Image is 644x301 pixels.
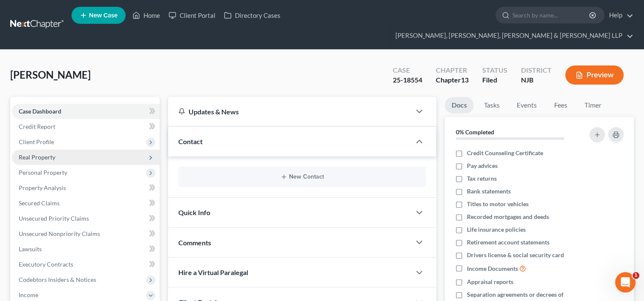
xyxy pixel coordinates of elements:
div: Chapter [436,65,469,75]
span: Drivers license & social security card [467,251,564,259]
span: Appraisal reports [467,278,513,286]
div: Filed [482,75,507,85]
div: District [521,65,552,75]
a: Help [605,8,633,23]
span: Life insurance policies [467,225,526,234]
a: Property Analysis [12,180,160,196]
span: Personal Property [19,169,67,176]
a: Executory Contracts [12,257,160,272]
div: Case [393,65,422,75]
span: Executory Contracts [19,261,73,268]
span: New Case [89,12,117,19]
a: [PERSON_NAME], [PERSON_NAME], [PERSON_NAME] & [PERSON_NAME] LLP [391,28,633,43]
span: Titles to motor vehicles [467,200,529,208]
span: Client Profile [19,138,54,145]
span: Income [19,291,38,298]
span: Unsecured Nonpriority Claims [19,230,100,237]
strong: 0% Completed [456,128,494,136]
span: Contact [178,137,203,145]
a: Unsecured Priority Claims [12,211,160,226]
a: Unsecured Nonpriority Claims [12,226,160,241]
span: 1 [633,272,639,279]
a: Client Portal [164,8,220,23]
a: Lawsuits [12,241,160,257]
a: Case Dashboard [12,104,160,119]
span: Real Property [19,153,55,161]
span: Comments [178,239,211,247]
a: Tasks [477,97,507,114]
span: Credit Report [19,123,55,130]
div: Chapter [436,75,469,85]
span: [PERSON_NAME] [10,68,91,81]
div: NJB [521,75,552,85]
button: Preview [565,65,624,85]
input: Search by name... [512,7,590,23]
span: 13 [461,76,469,84]
span: Recorded mortgages and deeds [467,213,549,221]
span: Property Analysis [19,184,66,191]
span: Pay advices [467,162,498,170]
a: Docs [445,97,474,114]
div: Status [482,65,507,75]
span: Credit Counseling Certificate [467,149,543,157]
div: 25-18554 [393,75,422,85]
span: Hire a Virtual Paralegal [178,268,248,276]
span: Income Documents [467,264,518,273]
span: Codebtors Insiders & Notices [19,276,96,283]
span: Retirement account statements [467,238,550,247]
a: Secured Claims [12,196,160,211]
span: Unsecured Priority Claims [19,215,89,222]
button: New Contact [185,173,419,180]
a: Directory Cases [220,8,285,23]
span: Bank statements [467,187,511,196]
span: Quick Info [178,208,210,216]
a: Fees [547,97,574,114]
a: Events [510,97,544,114]
a: Timer [578,97,608,114]
a: Home [128,8,164,23]
iframe: Intercom live chat [615,272,635,292]
span: Lawsuits [19,245,42,253]
span: Tax returns [467,174,497,183]
span: Secured Claims [19,199,60,207]
div: Updates & News [178,107,401,116]
a: Credit Report [12,119,160,134]
span: Case Dashboard [19,108,61,115]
